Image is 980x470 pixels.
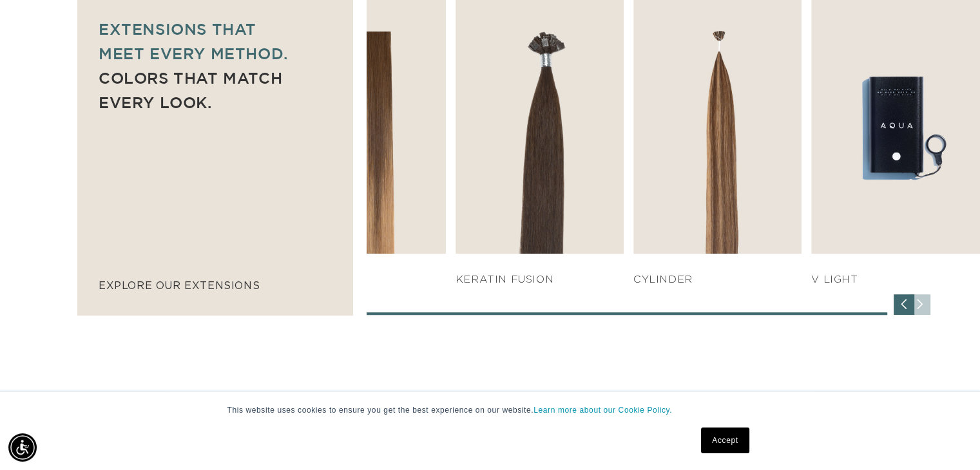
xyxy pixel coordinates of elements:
h4: V Light [811,273,979,287]
a: Accept [701,428,749,453]
div: Previous slide [894,294,914,315]
p: meet every method. [99,41,332,66]
p: Extensions that [99,17,332,41]
h4: Cylinder [633,273,802,287]
iframe: Chat Widget [916,408,980,470]
p: explore our extensions [99,277,332,296]
div: Accessibility Menu [8,433,37,462]
p: Colors that match every look. [99,66,332,115]
a: Learn more about our Cookie Policy. [533,406,672,415]
p: This website uses cookies to ensure you get the best experience on our website. [227,404,753,416]
h4: KERATIN FUSION [456,273,624,287]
